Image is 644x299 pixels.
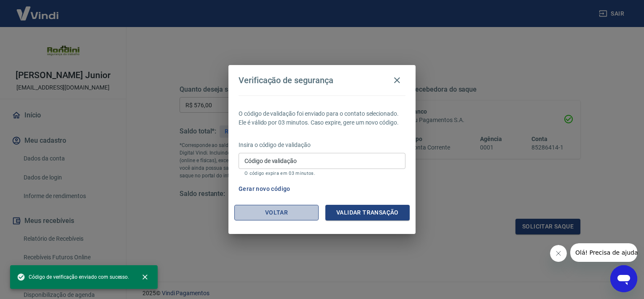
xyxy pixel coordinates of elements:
[235,181,294,197] button: Gerar novo código
[5,6,71,13] span: Olá! Precisa de ajuda?
[244,171,400,176] p: O código expira em 03 minutos.
[550,245,567,262] iframe: Fechar mensagem
[239,109,405,127] p: O código de validação foi enviado para o contato selecionado. Ele é válido por 03 minutos. Caso e...
[570,243,637,262] iframe: Mensagem da empresa
[239,141,405,149] p: Insira o código de validação
[610,265,637,292] iframe: Botão para abrir a janela de mensagens
[325,205,410,220] button: Validar transação
[234,205,319,220] button: Voltar
[239,75,333,85] h4: Verificação de segurança
[136,268,154,286] button: close
[17,273,129,281] span: Código de verificação enviado com sucesso.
